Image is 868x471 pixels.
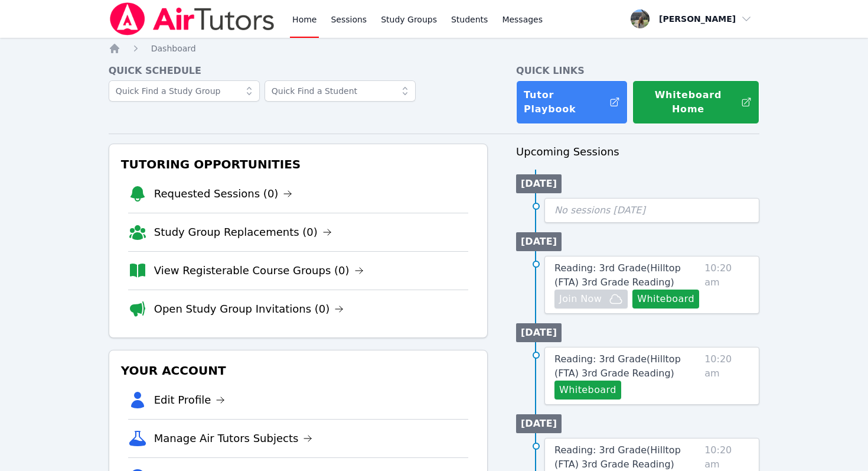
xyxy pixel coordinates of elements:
[632,290,699,308] button: Whiteboard
[109,80,260,102] input: Quick Find a Study Group
[516,414,562,433] li: [DATE]
[154,224,332,241] a: Study Group Replacements (0)
[154,392,226,408] a: Edit Profile
[516,174,562,193] li: [DATE]
[516,64,759,78] h4: Quick Links
[516,80,628,124] a: Tutor Playbook
[119,360,478,381] h3: Your Account
[632,80,759,124] button: Whiteboard Home
[154,262,364,279] a: View Registerable Course Groups (0)
[265,80,416,102] input: Quick Find a Student
[516,323,562,342] li: [DATE]
[704,352,749,399] span: 10:20 am
[154,430,313,447] a: Manage Air Tutors Subjects
[516,232,562,251] li: [DATE]
[151,44,196,53] span: Dashboard
[554,290,628,308] button: Join Now
[119,154,478,175] h3: Tutoring Opportunities
[554,353,681,379] span: Reading: 3rd Grade ( Hilltop (FTA) 3rd Grade Reading )
[151,43,196,54] a: Dashboard
[109,2,276,35] img: Air Tutors
[559,292,602,306] span: Join Now
[554,261,700,290] a: Reading: 3rd Grade(Hilltop (FTA) 3rd Grade Reading)
[154,186,293,202] a: Requested Sessions (0)
[704,261,749,308] span: 10:20 am
[502,14,543,25] span: Messages
[109,64,488,78] h4: Quick Schedule
[516,144,759,160] h3: Upcoming Sessions
[554,204,645,216] span: No sessions [DATE]
[554,262,681,288] span: Reading: 3rd Grade ( Hilltop (FTA) 3rd Grade Reading )
[554,444,681,470] span: Reading: 3rd Grade ( Hilltop (FTA) 3rd Grade Reading )
[154,301,344,317] a: Open Study Group Invitations (0)
[554,352,700,381] a: Reading: 3rd Grade(Hilltop (FTA) 3rd Grade Reading)
[554,381,621,399] button: Whiteboard
[109,43,760,54] nav: Breadcrumb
